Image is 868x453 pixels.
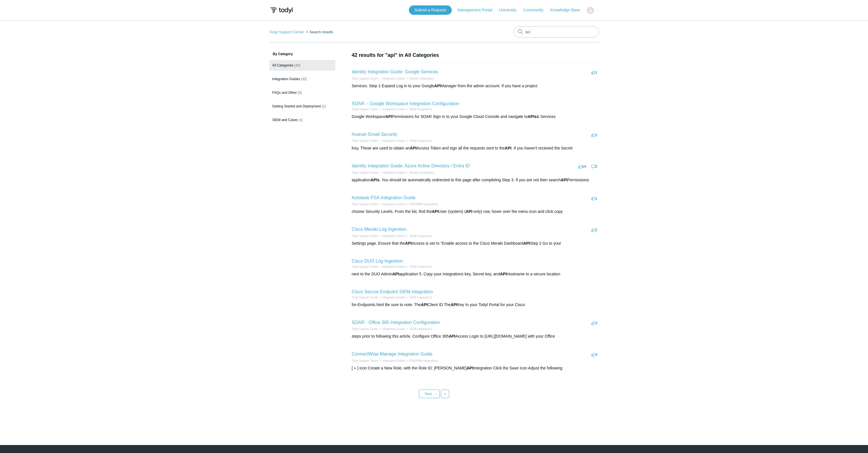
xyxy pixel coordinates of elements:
[352,333,599,339] div: steps prior to following this article. Configure Office 365 Access Login to [URL][DOMAIN_NAME] wi...
[352,139,378,143] li: Todyl Support Center
[269,5,294,16] img: Todyl Support Center Help Center home page
[269,101,335,112] a: Getting Started and Deployment (1)
[425,392,432,396] span: Next
[352,209,599,215] div: choose Security Levels. From the list, find the User (system) ( -only) row, hover over the menu i...
[352,132,398,137] a: Avanan Email Security
[405,234,432,238] li: SIEM Integrations
[352,296,378,299] a: Todyl Support Center
[352,177,599,183] div: application . You should be automatically redirected to this page after completing Step 3. If you...
[352,352,433,356] a: ConnectWise Manage Integration Guide
[269,51,335,57] h3: By Category
[409,203,438,206] a: PSA/RMM Integrations
[352,107,378,111] li: Todyl Support Center
[409,139,432,142] a: SIEM Integrations
[405,241,412,246] em: API
[409,108,432,111] a: SIEM Integrations
[405,76,434,81] li: Identity Integrations
[514,26,599,38] input: Search
[352,202,378,206] li: Todyl Support Center
[432,209,438,214] em: API
[457,7,498,13] a: Management Portal
[405,359,438,363] li: PSA/RMM Integrations
[352,271,599,277] div: next to the DUO Admin application 5. Copy your Integrations key, Secret key, and Hostname to a se...
[272,77,300,81] span: Integration Guides
[298,91,302,95] span: (5)
[467,366,473,370] em: API
[444,392,446,396] span: »
[591,196,597,200] span: 1
[591,321,597,325] span: 3
[466,209,472,214] em: API
[436,392,437,396] span: ›
[419,390,440,398] a: Next
[382,359,405,362] a: Integration Guides
[378,359,405,363] li: Integration Guides
[409,359,438,362] a: PSA/RMM Integrations
[392,272,399,276] em: API
[561,178,567,182] em: API
[352,365,599,371] div: [ + ] icon Create a New Role, with the Role ID: [PERSON_NAME] Integration Click the Save Icon Adj...
[352,359,378,362] a: Todyl Support Center
[382,108,405,111] a: Integration Guides
[352,227,407,232] a: Cisco Meraki Log Ingestion
[378,171,405,175] li: Integration Guides
[382,203,405,206] a: Integration Guides
[591,164,597,169] span: 2
[352,327,378,331] a: Todyl Support Center
[272,91,297,95] span: FAQs and Other
[352,359,378,363] li: Todyl Support Center
[352,114,599,120] div: Google Workspace Permissions for SOAR Sign in to your Google Cloud Console and navigate to & Serv...
[409,327,432,331] a: SIEM Integrations
[352,101,459,106] a: SOAR – Google Workspace Integration Configuration
[550,7,586,13] a: Knowledge Base
[378,295,405,300] li: Integration Guides
[352,327,378,331] li: Todyl Support Center
[378,327,405,331] li: Integration Guides
[269,74,335,84] a: Integration Guides (32)
[409,5,452,15] a: Submit a Request
[405,295,432,300] li: SIEM Integrations
[382,77,405,80] a: Integration Guides
[378,76,405,81] li: Integration Guides
[409,77,434,80] a: Identity Integrations
[378,107,405,111] li: Integration Guides
[410,146,416,150] em: API
[269,30,305,34] li: Todyl Support Center
[523,7,549,13] a: Community
[352,240,599,246] div: Settings page. Ensure that the Access is set to “Enable access to the Cisco Meraki Dashboard Step...
[352,171,378,175] li: Todyl Support Center
[382,171,405,174] a: Integration Guides
[352,145,599,151] div: Key. These are used to obtain an Access Token and sign all the requests sent to the . If you have...
[434,84,441,88] em: API
[378,139,405,143] li: Integration Guides
[591,228,597,232] span: 2
[352,163,470,168] a: Identity Integration Guide: Azure Active Directory / Entra ID
[299,118,303,122] span: (1)
[269,115,335,125] a: SIEM and Cases (1)
[449,334,455,338] em: API
[269,30,304,34] a: Todyl Support Center
[405,265,432,269] li: SIEM Integrations
[528,114,536,119] em: APIs
[269,87,335,98] a: FAQs and Other (5)
[499,7,522,13] a: University
[272,63,294,67] span: All Categories
[352,259,403,263] a: Cisco DUO Log Ingestion
[272,118,298,122] span: SIEM and Cases
[382,139,405,142] a: Integration Guides
[352,69,438,74] a: Identity Integration Guide: Google Services
[382,296,405,299] a: Integration Guides
[301,77,307,81] span: (32)
[352,265,378,268] a: Todyl Support Center
[378,234,405,238] li: Integration Guides
[352,51,599,59] h1: 42 results for "api" in All Categories
[451,302,457,307] em: API
[352,108,378,111] a: Todyl Support Center
[269,60,335,71] a: All Categories (42)
[352,203,378,206] a: Todyl Support Center
[523,241,530,246] em: API
[591,70,597,74] span: 1
[352,171,378,174] a: Todyl Support Center
[409,265,432,268] a: SIEM Integrations
[371,178,379,182] em: APIs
